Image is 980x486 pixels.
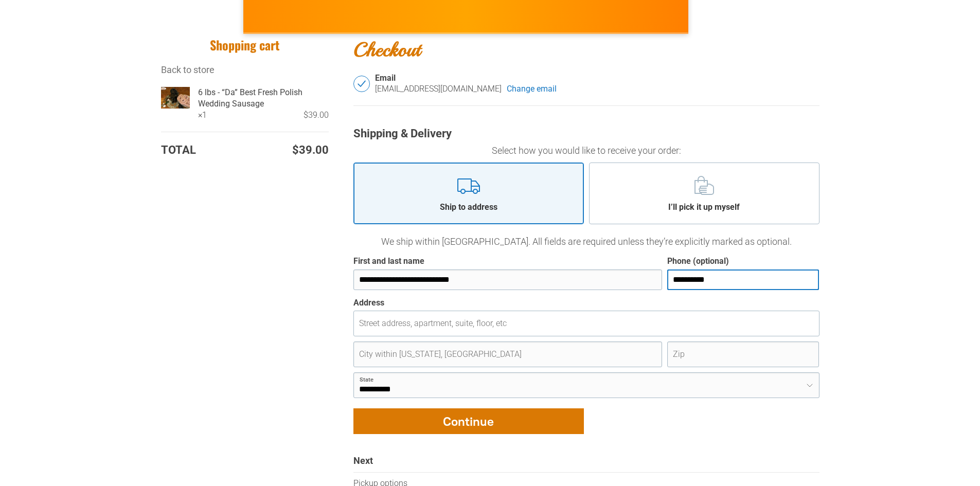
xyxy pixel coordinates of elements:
[661,202,747,213] div: I’ll pick it up myself
[207,110,329,121] div: $39.00
[353,298,384,309] div: Address
[353,311,819,336] input: Street address, apartment, suite, floor, etc
[507,83,557,95] a: Change email
[353,143,819,157] p: Select how you would like to receive your order:
[353,127,819,141] div: Shipping & Delivery
[161,37,329,53] h1: Shopping cart
[375,83,502,95] div: [EMAIL_ADDRESS][DOMAIN_NAME]
[667,341,819,367] input: Zip
[353,455,819,472] div: Next
[353,256,424,267] div: First and last name
[198,110,207,121] div: × 1
[198,87,329,110] a: 6 lbs - “Da” Best Fresh Polish Wedding Sausage
[353,408,584,434] button: Continue
[532,236,792,247] span: All fields are required unless they’re explicitly marked as optional.
[161,63,329,76] div: Breadcrumbs
[161,142,235,158] td: Total
[292,142,329,158] span: $39.00
[353,341,663,367] input: City within New Jersey, United States
[161,64,215,75] a: Back to store
[667,256,729,267] div: Phone (optional)
[353,235,819,248] p: We ship within [GEOGRAPHIC_DATA].
[353,37,819,62] h2: Checkout
[432,202,505,213] div: Ship to address
[375,73,819,84] div: Email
